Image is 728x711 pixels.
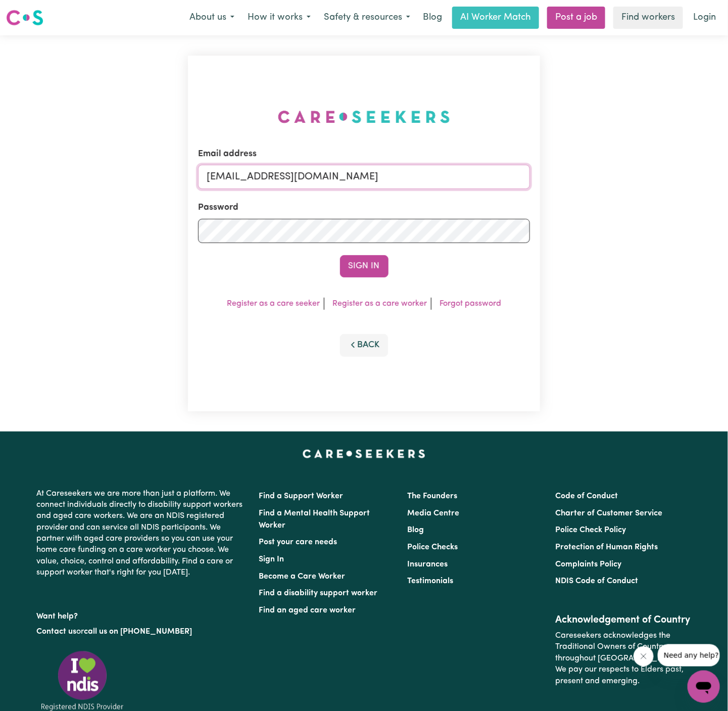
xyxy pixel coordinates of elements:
[37,628,77,636] a: Contact us
[259,573,346,581] a: Become a Care Worker
[555,577,638,585] a: NDIS Code of Conduct
[407,492,457,500] a: The Founders
[6,6,43,29] a: Careseekers logo
[687,7,722,29] a: Login
[259,509,370,530] a: Find a Mental Health Support Worker
[259,555,284,563] a: Sign In
[452,7,539,29] a: AI Worker Match
[555,543,658,551] a: Protection of Human Rights
[198,165,530,189] input: Email address
[658,644,720,667] iframe: Message from company
[303,450,425,458] a: Careseekers home page
[259,492,344,500] a: Find a Support Worker
[417,7,448,29] a: Blog
[37,607,247,622] p: Want help?
[613,7,683,29] a: Find workers
[6,9,43,27] img: Careseekers logo
[259,606,356,614] a: Find an aged care worker
[227,300,320,308] a: Register as a care seeker
[407,560,448,568] a: Insurances
[37,484,247,583] p: At Careseekers we are more than just a platform. We connect individuals directly to disability su...
[259,538,337,546] a: Post your care needs
[555,560,621,568] a: Complaints Policy
[555,509,662,517] a: Charter of Customer Service
[634,646,654,667] iframe: Close message
[407,509,459,517] a: Media Centre
[688,671,720,703] iframe: Button to launch messaging window
[555,614,691,626] h2: Acknowledgement of Country
[340,334,389,356] button: Back
[198,148,257,161] label: Email address
[259,589,378,597] a: Find a disability support worker
[440,300,501,308] a: Forgot password
[332,300,427,308] a: Register as a care worker
[340,255,389,277] button: Sign In
[198,201,238,214] label: Password
[555,526,626,534] a: Police Check Policy
[555,626,691,691] p: Careseekers acknowledges the Traditional Owners of Country throughout [GEOGRAPHIC_DATA]. We pay o...
[407,543,458,551] a: Police Checks
[407,577,453,585] a: Testimonials
[555,492,618,500] a: Code of Conduct
[407,526,424,534] a: Blog
[37,622,247,641] p: or
[547,7,605,29] a: Post a job
[241,7,317,28] button: How it works
[317,7,417,28] button: Safety & resources
[84,628,192,636] a: call us on [PHONE_NUMBER]
[183,7,241,28] button: About us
